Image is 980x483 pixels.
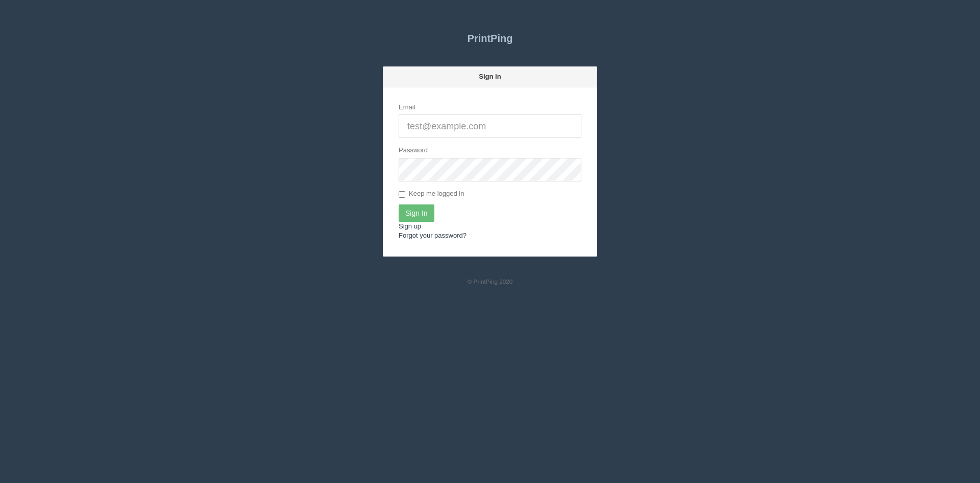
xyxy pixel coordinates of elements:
label: Email [399,103,415,112]
a: Forgot your password? [399,232,467,239]
strong: Sign in [479,73,501,80]
label: Password [399,146,428,155]
small: © PrintPing 2020 [468,278,513,285]
a: Sign up [399,222,421,230]
a: PrintPing [383,26,597,51]
label: Keep me logged in [399,189,464,199]
input: Keep me logged in [399,191,405,198]
input: test@example.com [399,114,581,138]
input: Sign In [399,204,434,222]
